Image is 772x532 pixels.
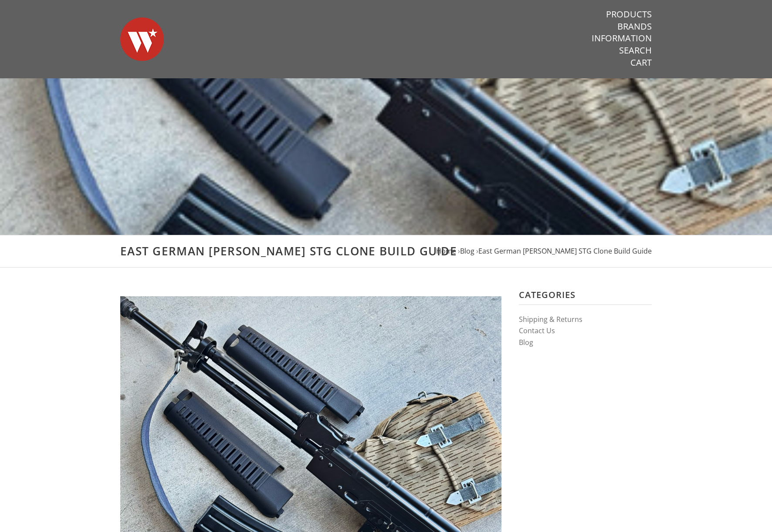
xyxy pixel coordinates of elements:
[476,245,652,257] li: ›
[460,246,474,256] a: Blog
[519,338,533,347] a: Blog
[436,246,456,256] a: Home
[120,9,164,70] img: Warsaw Wood Co.
[606,9,652,20] a: Products
[478,246,652,256] a: East German [PERSON_NAME] STG Clone Build Guide
[458,245,474,257] li: ›
[619,45,652,56] a: Search
[519,315,582,324] a: Shipping & Returns
[592,33,652,44] a: Information
[519,289,652,305] h3: Categories
[617,21,652,32] a: Brands
[519,326,555,335] a: Contact Us
[630,57,652,68] a: Cart
[120,244,652,258] h1: East German [PERSON_NAME] STG Clone Build Guide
